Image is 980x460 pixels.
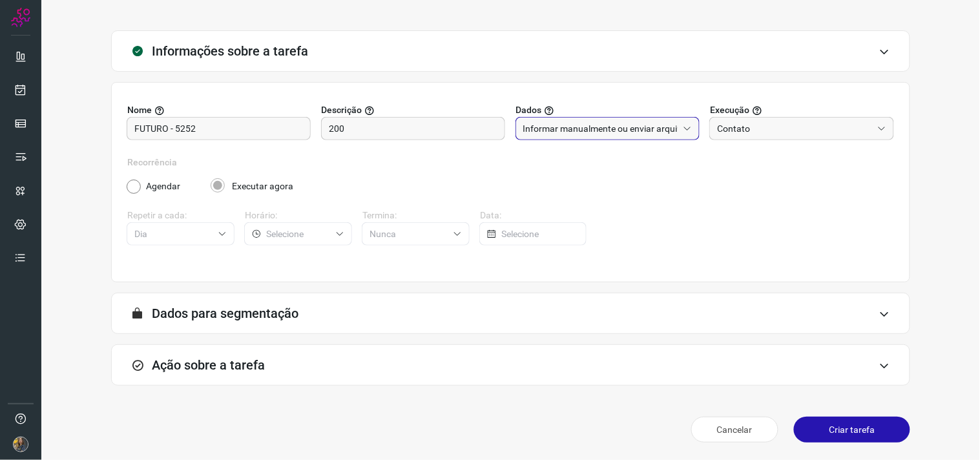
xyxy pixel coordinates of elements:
h3: Informações sobre a tarefa [152,43,308,59]
label: Data: [480,209,587,222]
input: Forneça uma breve descrição da sua tarefa. [329,118,497,140]
img: Logo [11,8,30,27]
input: Digite o nome para a sua tarefa. [134,118,303,140]
span: Descrição [322,103,362,117]
span: Nome [127,103,152,117]
label: Repetir a cada: [127,209,235,222]
input: Selecione o tipo de envio [523,118,678,140]
button: Criar tarefa [794,417,910,443]
label: Executar agora [232,180,293,193]
label: Recorrência [127,156,894,169]
h3: Ação sobre a tarefa [152,357,265,373]
button: Cancelar [691,417,778,443]
input: Selecione [501,223,579,245]
img: 7a73bbd33957484e769acd1c40d0590e.JPG [13,437,28,452]
span: Execução [710,103,749,117]
label: Agendar [146,180,180,193]
label: Termina: [362,209,470,222]
input: Selecione o tipo de envio [717,118,872,140]
h3: Dados para segmentação [152,306,298,321]
input: Selecione [370,223,448,245]
input: Selecione [266,223,330,245]
span: Dados [516,103,542,117]
label: Horário: [245,209,352,222]
input: Selecione [134,223,213,245]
